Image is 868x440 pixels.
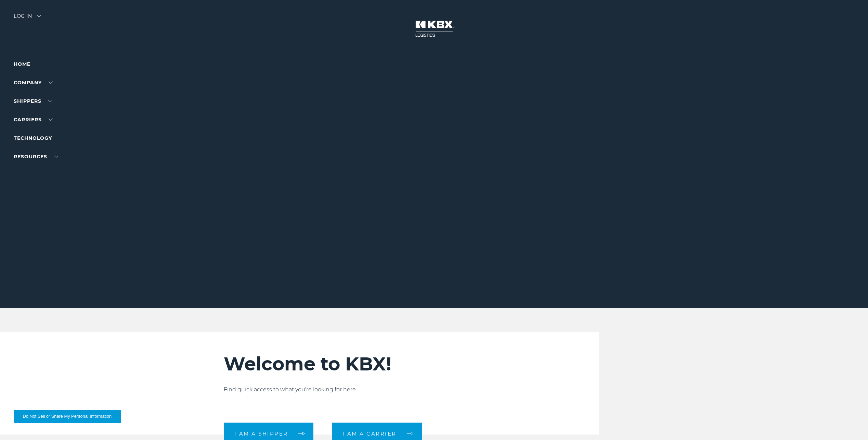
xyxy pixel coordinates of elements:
[14,80,53,86] a: Company
[14,117,53,123] a: Carriers
[14,135,52,141] a: Technology
[14,410,121,423] button: Do Not Sell or Share My Personal Information
[409,14,460,44] img: kbx logo
[234,431,288,436] span: I am a shipper
[14,14,41,24] div: Log in
[224,353,614,375] h2: Welcome to KBX!
[342,431,397,436] span: I am a carrier
[14,154,58,160] a: RESOURCES
[14,61,30,67] a: Home
[37,15,41,17] img: arrow
[14,98,52,104] a: SHIPPERS
[224,386,614,394] p: Find quick access to what you're looking for here.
